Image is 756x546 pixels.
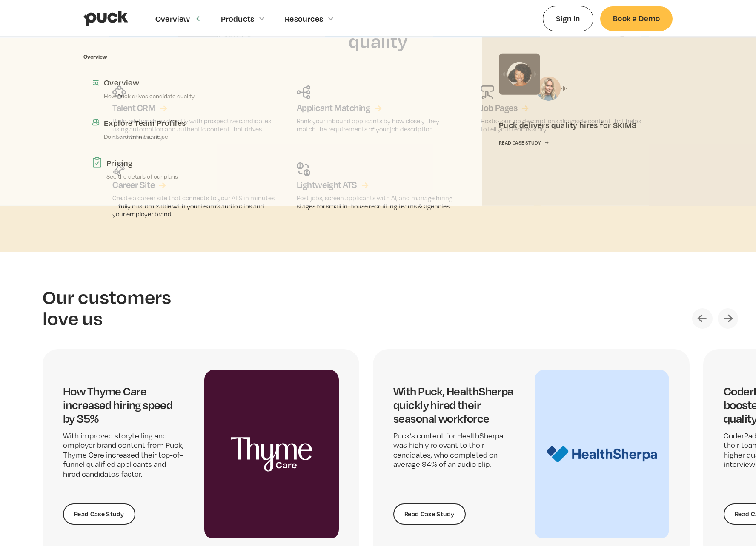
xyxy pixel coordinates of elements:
[83,68,274,108] a: OverviewHow Puck drives candidate quality
[718,308,738,329] div: Next slide
[499,140,541,145] div: Read Case Study
[106,172,266,180] p: See the details of our plans
[63,384,184,425] h4: How Thyme Care increased hiring speed by 35%
[393,384,514,425] h4: With Puck, HealthSherpa quickly hired their seasonal workforce
[543,6,593,31] a: Sign In
[393,431,514,469] p: Puck’s content for HealthSherpa was highly relevant to their candidates, who completed on average...
[393,503,466,525] a: Read Case Study
[43,286,179,328] h2: Our customers love us
[285,14,323,23] div: Resources
[692,308,713,329] div: Previous slide
[63,503,135,525] a: Read Case Study
[106,157,266,168] div: Pricing
[63,431,184,479] p: With improved storytelling and employer brand content from Puck, Thyme Care increased their top-o...
[104,92,266,100] p: How Puck drives candidate quality
[155,14,190,23] div: Overview
[221,14,255,23] div: Products
[104,77,266,88] div: Overview
[112,194,275,219] p: Create a career site that connects to your ATS in minutes—fully customizable with your team’s aud...
[83,148,274,188] a: PricingSee the details of our plans
[104,117,266,128] div: Explore Team Profiles
[600,6,673,31] a: Book a Demo
[104,132,266,140] p: Don’t drown in the noise
[83,54,107,60] div: Overview
[482,37,673,206] a: Puck delivers quality hires for SKIMSRead Case Study
[499,119,637,130] div: Puck delivers quality hires for SKIMS
[83,108,274,148] a: Explore Team ProfilesDon’t drown in the noise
